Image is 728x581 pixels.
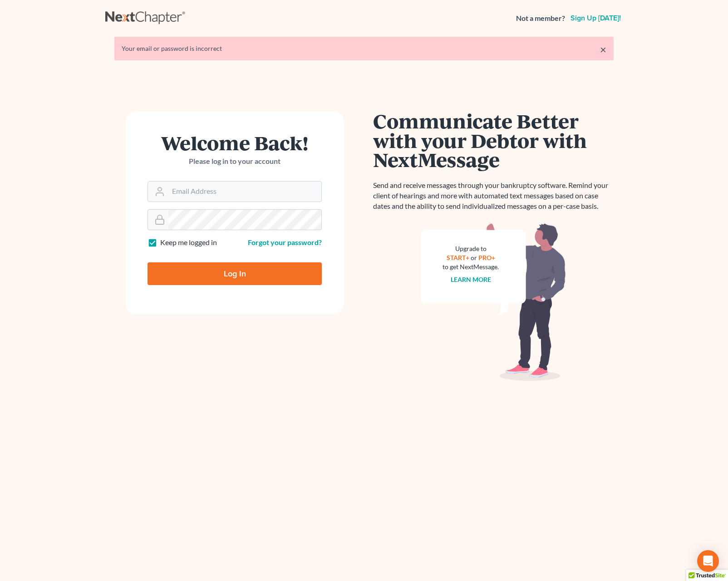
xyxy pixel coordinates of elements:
div: Open Intercom Messenger [697,550,719,572]
p: Send and receive messages through your bankruptcy software. Remind your client of hearings and mo... [373,180,614,212]
div: Your email or password is incorrect [122,44,606,53]
input: Email Address [168,182,321,202]
a: Learn more [451,276,491,283]
a: Sign up [DATE]! [569,15,623,22]
img: nextmessage_bg-59042aed3d76b12b5cd301f8e5b87938c9018125f34e5fa2b7a6b67550977c72.svg [421,222,566,381]
strong: Not a member? [516,13,565,24]
h1: Communicate Better with your Debtor with NextMessage [373,111,614,169]
a: PRO+ [478,254,495,261]
label: Keep me logged in [160,237,217,248]
div: to get NextMessage. [443,262,499,271]
input: Log In [148,262,322,285]
div: Upgrade to [443,244,499,253]
a: Forgot your password? [248,238,322,246]
h1: Welcome Back! [148,133,322,153]
a: START+ [447,254,469,261]
a: × [600,44,606,55]
p: Please log in to your account [148,156,322,167]
span: or [471,254,477,261]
